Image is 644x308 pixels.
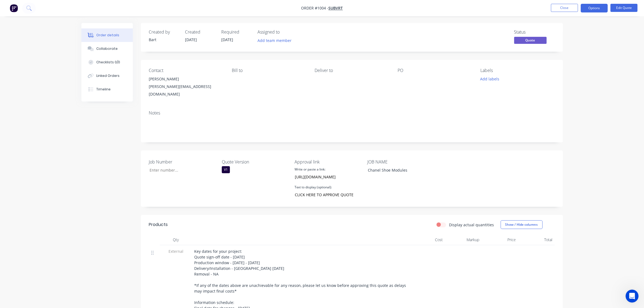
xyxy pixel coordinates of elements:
[96,46,118,51] div: Collaborate
[62,182,73,186] span: News
[292,191,356,199] input: Text
[480,68,554,73] div: Labels
[610,4,638,12] button: Edit Quote
[255,37,294,44] button: Add team member
[482,234,518,245] div: Price
[11,138,87,143] div: Hey, Factory pro there👋
[93,9,103,18] div: Close
[11,68,91,74] div: Ask a question
[11,48,97,57] p: How can we help?
[222,30,251,35] div: Required
[258,37,295,44] button: Add team member
[295,159,362,165] label: Approval link
[81,42,133,55] button: Collaborate
[96,33,119,38] div: Order details
[149,30,179,35] div: Created by
[160,234,192,245] div: Qty
[295,167,325,172] label: Write or paste a link:
[40,122,68,128] div: Improvement
[149,75,223,98] div: [PERSON_NAME][PERSON_NAME][EMAIL_ADDRESS][DOMAIN_NAME]
[292,173,356,181] input: https://www.example.com
[149,221,168,228] div: Products
[501,220,543,229] button: Show / Hide columns
[11,10,43,19] img: logo
[27,169,54,191] button: Messages
[11,155,97,161] h2: Factory Feature Walkthroughs
[445,234,482,245] div: Markup
[96,87,111,92] div: Timeline
[315,68,389,73] div: Deliver to
[81,83,133,96] button: Timeline
[96,60,120,65] div: Checklists 0/0
[449,222,494,228] label: Display actual quantities
[626,290,639,303] iframe: Intercom live chat
[81,55,133,69] button: Checklists 0/0
[258,30,312,35] div: Assigned to
[149,159,217,165] label: Job Number
[149,37,179,42] div: Bart
[31,182,50,186] span: Messages
[11,74,91,80] div: AI Agent and team can help
[11,122,38,128] div: New feature
[222,37,233,42] span: [DATE]
[398,68,472,73] div: PO
[81,169,108,191] button: Help
[149,68,223,73] div: Contact
[81,28,133,42] button: Order details
[7,182,19,186] span: Home
[149,75,223,83] div: [PERSON_NAME]
[364,166,431,174] div: Chanel Shoe Modules
[11,100,97,110] button: Share it with us
[514,30,555,35] div: Status
[11,131,87,137] div: Factory Weekly Updates - [DATE]
[222,166,230,173] div: V1
[149,83,223,98] div: [PERSON_NAME][EMAIL_ADDRESS][DOMAIN_NAME]
[162,248,190,254] span: External
[10,4,18,12] img: Factory
[329,6,343,11] a: Subvrt
[81,69,133,83] button: Linked Orders
[149,110,555,116] div: Notes
[96,73,120,78] div: Linked Orders
[295,185,332,190] label: Text to display (optional):
[222,159,289,165] label: Quote Version
[581,4,608,12] button: Options
[409,234,445,245] div: Cost
[551,4,578,12] button: Close
[54,169,81,191] button: News
[514,37,547,44] span: Quote
[5,64,103,84] div: Ask a questionAI Agent and team can help
[518,234,555,245] div: Total
[477,75,502,83] button: Add labels
[90,182,99,186] span: Help
[185,30,215,35] div: Created
[11,38,97,48] p: Hi [PERSON_NAME]
[11,92,97,97] h2: Have an idea or feature request?
[145,166,216,174] input: Enter number...
[5,117,103,148] div: New featureImprovementFactory Weekly Updates - [DATE]Hey, Factory pro there👋
[185,37,197,42] span: [DATE]
[232,68,306,73] div: Bill to
[367,159,435,165] label: JOB NAME
[301,6,329,11] span: Order #1004 -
